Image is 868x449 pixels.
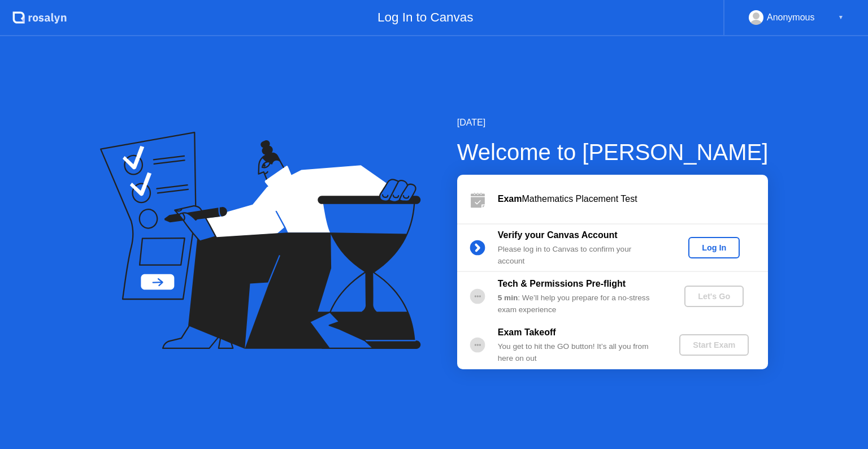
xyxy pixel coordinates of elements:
b: Exam Takeoff [498,327,556,337]
div: [DATE] [457,116,769,129]
div: Please log in to Canvas to confirm your account [498,244,661,267]
div: Mathematics Placement Test [498,192,768,206]
button: Start Exam [679,334,749,356]
button: Let's Go [684,286,744,307]
div: : We’ll help you prepare for a no-stress exam experience [498,292,661,316]
div: Welcome to [PERSON_NAME] [457,135,769,169]
div: ▼ [838,10,844,25]
b: 5 min [498,293,518,302]
b: Verify your Canvas Account [498,230,618,240]
b: Exam [498,194,522,204]
div: Let's Go [689,292,739,301]
div: Anonymous [767,10,815,25]
div: You get to hit the GO button! It’s all you from here on out [498,341,661,364]
b: Tech & Permissions Pre-flight [498,279,626,288]
button: Log In [688,237,740,258]
div: Log In [693,243,735,252]
div: Start Exam [684,340,744,349]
